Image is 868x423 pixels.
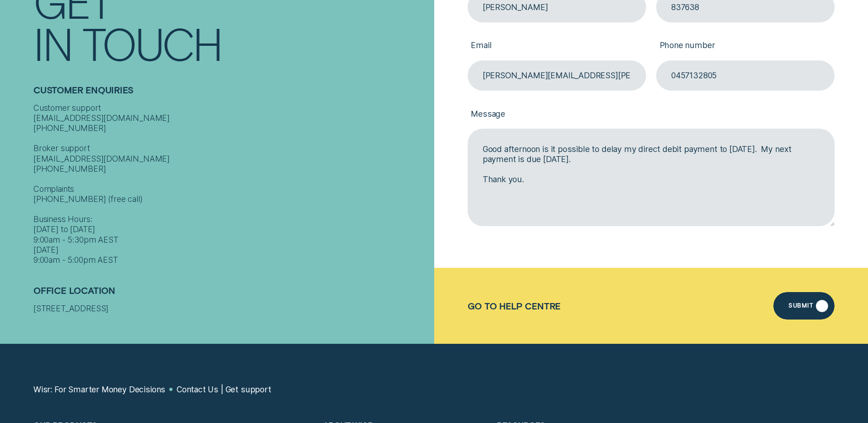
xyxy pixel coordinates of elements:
h2: Customer Enquiries [33,85,429,103]
div: Customer support [EMAIL_ADDRESS][DOMAIN_NAME] [PHONE_NUMBER] Broker support [EMAIL_ADDRESS][DOMAI... [33,103,429,265]
h2: Office Location [33,285,429,304]
a: Wisr: For Smarter Money Decisions [33,385,165,395]
label: Message [468,101,835,129]
label: Email [468,33,646,60]
div: In [33,22,72,65]
textarea: Good afternoon is it possible to delay my direct debit payment to [DATE]. My next payment is due ... [468,129,835,226]
label: Phone number [656,33,835,60]
a: Contact Us | Get support [177,385,271,395]
button: Submit [773,292,835,320]
div: Touch [82,22,221,65]
a: Go to Help Centre [468,301,561,311]
div: [STREET_ADDRESS] [33,304,429,314]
